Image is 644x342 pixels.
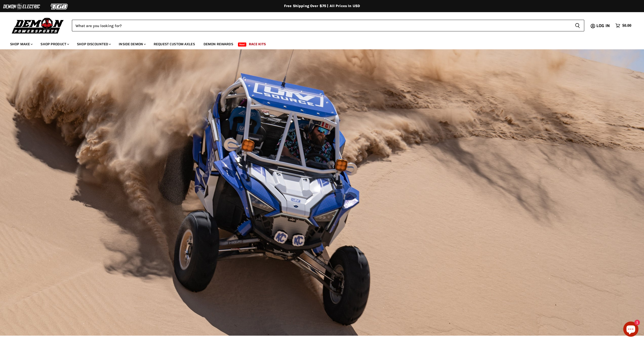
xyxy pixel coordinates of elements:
a: Demon Rewards [200,39,237,49]
a: Shop Make [6,39,36,49]
inbox-online-store-chat: Shopify online store chat [622,322,640,338]
a: Log in [594,24,613,28]
a: Inside Demon [115,39,149,49]
div: Free Shipping Over $75 | All Prices In USD [119,4,525,8]
img: Demon Powersports [10,16,66,34]
a: Race Kits [245,39,270,49]
button: Search [571,20,584,31]
a: $0.00 [613,22,634,29]
input: Search [72,20,571,31]
a: Shop Discounted [73,39,114,49]
form: Product [72,20,584,31]
span: New! [238,42,247,47]
span: $0.00 [622,23,631,28]
a: Request Custom Axles [150,39,199,49]
a: Shop Product [37,39,72,49]
img: Demon Electric Logo 2 [3,2,41,11]
img: TGB Logo 2 [41,2,78,11]
span: Log in [596,23,610,29]
ul: Main menu [6,37,630,49]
